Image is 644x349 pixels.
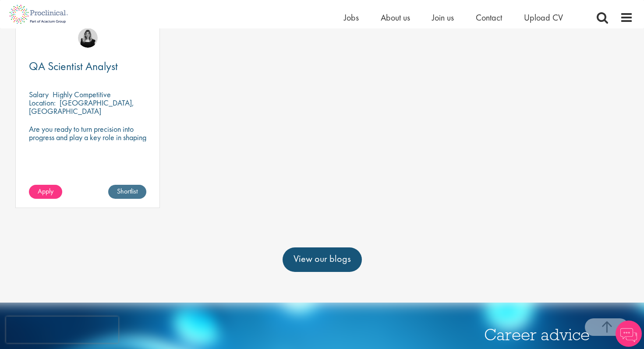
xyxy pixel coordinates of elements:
span: Location: [29,98,56,108]
a: About us [381,12,410,23]
iframe: reCAPTCHA [6,317,118,343]
a: View our blogs [283,247,362,272]
a: Upload CV [524,12,563,23]
a: Jobs [344,12,359,23]
a: Apply [29,185,62,199]
a: Join us [432,12,454,23]
h3: Career advice [484,326,602,343]
p: Are you ready to turn precision into progress and play a key role in shaping the future of pharma... [29,125,146,158]
a: QA Scientist Analyst [29,61,146,72]
a: Contact [476,12,502,23]
img: Chatbot [616,321,642,347]
a: Shortlist [108,185,146,199]
p: Highly Competitive [53,89,111,99]
p: [GEOGRAPHIC_DATA], [GEOGRAPHIC_DATA] [29,98,134,116]
span: Salary [29,89,49,99]
img: Molly Colclough [78,28,98,48]
span: QA Scientist Analyst [29,59,118,74]
span: Apply [38,187,53,196]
